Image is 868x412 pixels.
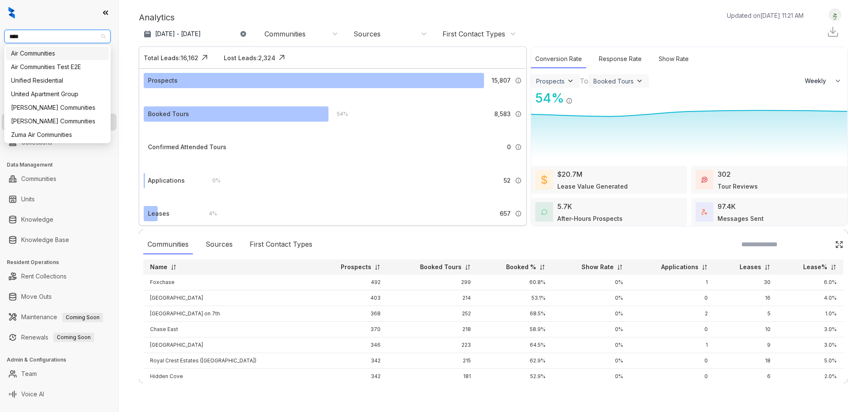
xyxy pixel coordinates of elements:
[566,97,573,104] img: Info
[11,89,104,99] div: United Apartment Group
[715,337,777,353] td: 9
[718,169,731,179] div: 302
[552,353,630,369] td: 0%
[515,210,522,217] img: Info
[531,89,564,108] div: 54 %
[777,322,843,337] td: 3.0%
[777,290,843,306] td: 4.0%
[387,353,478,369] td: 215
[21,268,67,285] a: Rent Collections
[701,209,707,215] img: TotalFum
[515,177,522,184] img: Info
[8,7,15,19] img: logo
[805,77,831,85] span: Weekly
[2,268,117,285] li: Rent Collections
[2,309,117,326] li: Maintenance
[630,290,715,306] td: 0
[139,11,175,24] p: Analytics
[21,365,37,382] a: Team
[506,263,536,271] p: Booked %
[312,337,387,353] td: 346
[630,353,715,369] td: 0
[718,214,764,223] div: Messages Sent
[777,337,843,353] td: 3.0%
[552,275,630,290] td: 0%
[630,306,715,322] td: 2
[515,111,522,117] img: Info
[552,322,630,337] td: 0%
[701,264,708,270] img: sorting
[143,275,312,290] td: Foxchase
[6,87,109,101] div: United Apartment Group
[312,290,387,306] td: 403
[21,386,44,403] a: Voice AI
[557,169,582,179] div: $20.7M
[144,53,198,62] div: Total Leads: 16,162
[7,259,118,266] h3: Resident Operations
[341,263,371,271] p: Prospects
[541,175,547,185] img: LeaseValue
[2,365,117,382] li: Team
[715,306,777,322] td: 5
[478,322,552,337] td: 58.9%
[715,275,777,290] td: 30
[442,29,505,39] div: First Contact Types
[53,333,94,342] span: Coming Soon
[143,353,312,369] td: Royal Crest Estates ([GEOGRAPHIC_DATA])
[2,77,117,94] li: Calendar
[143,369,312,384] td: Hidden Cove
[374,264,381,270] img: sorting
[198,51,211,64] img: Click Icon
[580,76,588,86] div: To
[557,182,628,191] div: Lease Value Generated
[148,109,189,119] div: Booked Tours
[11,76,104,85] div: Unified Residential
[835,240,843,249] img: Click Icon
[312,322,387,337] td: 370
[573,90,585,103] img: Click Icon
[2,134,117,151] li: Collections
[654,50,693,68] div: Show Rate
[6,74,109,87] div: Unified Residential
[148,142,226,152] div: Confirmed Attended Tours
[630,337,715,353] td: 1
[387,322,478,337] td: 218
[566,77,575,85] img: ViewFilterArrow
[387,306,478,322] td: 252
[148,76,178,85] div: Prospects
[715,353,777,369] td: 18
[264,29,306,39] div: Communities
[539,264,545,270] img: sorting
[150,263,167,271] p: Name
[2,386,117,403] li: Voice AI
[630,275,715,290] td: 1
[2,288,117,305] li: Move Outs
[62,313,103,322] span: Coming Soon
[715,290,777,306] td: 16
[21,329,94,346] a: RenewalsComing Soon
[139,26,253,42] button: [DATE] - [DATE]
[21,191,35,208] a: Units
[170,264,177,270] img: sorting
[353,29,381,39] div: Sources
[143,306,312,322] td: [GEOGRAPHIC_DATA] on 7th
[7,161,118,169] h3: Data Management
[715,369,777,384] td: 6
[387,290,478,306] td: 214
[478,275,552,290] td: 60.8%
[541,209,547,215] img: AfterHoursConversations
[155,30,201,38] p: [DATE] - [DATE]
[201,235,237,254] div: Sources
[617,264,623,270] img: sorting
[777,353,843,369] td: 5.0%
[224,53,275,62] div: Lost Leads: 2,324
[2,57,117,74] li: Leads
[204,176,220,185] div: 0 %
[387,337,478,353] td: 223
[478,337,552,353] td: 64.5%
[777,275,843,290] td: 6.0%
[557,201,572,212] div: 5.7K
[515,144,522,150] img: Info
[817,241,824,248] img: SearchIcon
[478,290,552,306] td: 53.1%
